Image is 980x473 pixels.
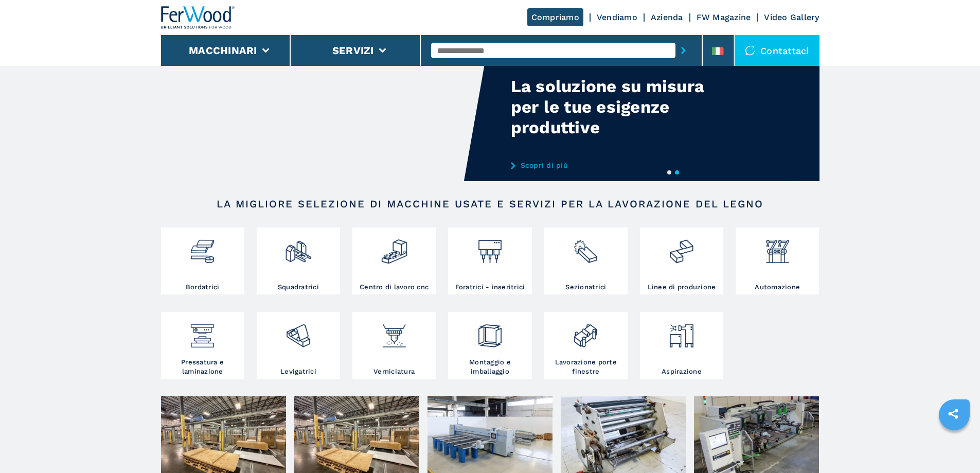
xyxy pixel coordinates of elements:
[161,6,235,29] img: Ferwood
[572,314,599,349] img: lavorazione_porte_finestre_2.png
[448,312,531,379] a: Montaggio e imballaggio
[640,227,723,294] a: Linee di produzione
[597,12,637,22] a: Vendiamo
[735,35,819,66] div: Contattaci
[332,44,374,57] button: Servizi
[572,230,599,265] img: sezionatrici_2.png
[476,230,504,265] img: foratrici_inseritrici_2.png
[544,227,628,294] a: Sezionatrici
[373,367,415,376] h3: Verniciatura
[189,44,257,57] button: Macchinari
[544,312,628,379] a: Lavorazione porte finestre
[280,367,316,376] h3: Levigatrici
[360,283,429,292] h3: Centro di lavoro cnc
[161,32,490,181] video: Your browser does not support the video tag.
[511,161,712,169] a: Scopri di più
[648,283,716,292] h3: Linee di produzione
[189,314,216,349] img: pressa-strettoia.png
[764,12,819,22] a: Video Gallery
[476,314,504,349] img: montaggio_imballaggio_2.png
[257,312,340,379] a: Levigatrici
[640,312,723,379] a: Aspirazione
[668,230,695,265] img: linee_di_produzione_2.png
[675,39,691,62] button: submit-button
[352,227,436,294] a: Centro di lavoro cnc
[257,227,340,294] a: Squadratrici
[189,230,216,265] img: bordatrici_1.png
[651,12,683,22] a: Azienda
[455,283,525,292] h3: Foratrici - inseritrici
[284,230,312,265] img: squadratrici_2.png
[284,314,312,349] img: levigatrici_2.png
[381,230,408,265] img: centro_di_lavoro_cnc_2.png
[278,283,319,292] h3: Squadratrici
[161,227,244,294] a: Bordatrici
[936,427,972,465] iframe: Chat
[668,314,695,349] img: aspirazione_1.png
[194,198,787,210] h2: LA MIGLIORE SELEZIONE DI MACCHINE USATE E SERVIZI PER LA LAVORAZIONE DEL LEGNO
[164,358,242,376] h3: Pressatura e laminazione
[527,8,583,26] a: Compriamo
[755,283,800,292] h3: Automazione
[565,283,606,292] h3: Sezionatrici
[675,170,679,174] button: 2
[186,283,220,292] h3: Bordatrici
[448,227,531,294] a: Foratrici - inseritrici
[547,358,625,376] h3: Lavorazione porte finestre
[662,367,702,376] h3: Aspirazione
[667,170,671,174] button: 1
[161,312,244,379] a: Pressatura e laminazione
[736,227,819,294] a: Automazione
[764,230,791,265] img: automazione.png
[381,314,408,349] img: verniciatura_1.png
[697,12,751,22] a: FW Magazine
[352,312,436,379] a: Verniciatura
[745,45,755,56] img: Contattaci
[940,401,966,427] a: sharethis
[451,358,529,376] h3: Montaggio e imballaggio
